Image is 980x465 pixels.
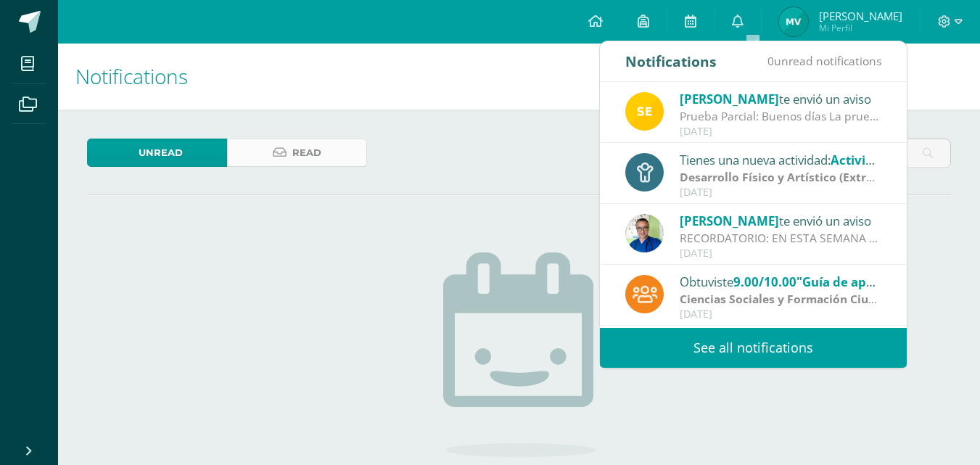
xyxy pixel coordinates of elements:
[139,139,183,166] span: Unread
[680,211,881,230] div: te envió un aviso
[680,89,881,108] div: te envió un aviso
[680,169,881,186] div: | Zona
[680,291,881,308] div: | Zona
[227,139,367,167] a: Read
[600,328,907,368] a: See all notifications
[680,272,881,291] div: Obtuviste en
[680,230,881,247] div: RECORDATORIO: EN ESTA SEMANA SE DEBE DE ENTREGAR LA MAQUETA. DE PREFERENCIA ENTREGARLO EL DÍA DE ...
[87,139,227,167] a: Unread
[779,7,808,36] img: 34d319e21e75ad8623ac9b797030a920.png
[625,214,664,252] img: 692ded2a22070436d299c26f70cfa591.png
[819,22,902,34] span: Mi Perfil
[625,92,664,131] img: 03c2987289e60ca238394da5f82a525a.png
[680,125,881,138] div: [DATE]
[680,169,931,185] strong: Desarrollo Físico y Artístico (Extracurricular)
[680,108,881,125] div: Prueba Parcial: Buenos días La prueba Parcial se realizará la próxima semana en los siguientes dí...
[767,53,774,69] span: 0
[75,62,188,90] span: Notifications
[680,308,881,321] div: [DATE]
[796,273,942,290] span: "Guía de aprendizaje 2."
[443,252,596,457] img: no_activities.png
[680,213,779,229] span: [PERSON_NAME]
[292,139,321,166] span: Read
[680,186,881,199] div: [DATE]
[733,273,796,290] span: 9.00/10.00
[680,91,779,107] span: [PERSON_NAME]
[819,9,902,23] span: [PERSON_NAME]
[767,53,881,69] span: unread notifications
[680,150,881,169] div: Tienes una nueva actividad:
[625,41,717,81] div: Notifications
[680,247,881,260] div: [DATE]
